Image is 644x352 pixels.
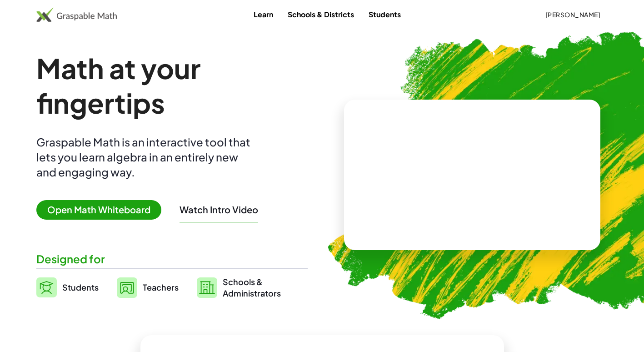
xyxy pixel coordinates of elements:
[117,277,137,298] img: svg%3e
[36,276,99,299] a: Students
[36,206,169,215] a: Open Math Whiteboard
[246,6,280,23] a: Learn
[197,277,217,298] img: svg%3e
[361,6,408,23] a: Students
[117,276,179,299] a: Teachers
[223,276,281,299] span: Schools & Administrators
[36,251,308,267] div: Designed for
[62,282,99,292] span: Students
[36,200,161,220] span: Open Math Whiteboard
[404,141,540,209] video: What is this? This is dynamic math notation. Dynamic math notation plays a central role in how Gr...
[36,277,57,297] img: svg%3e
[180,204,258,216] button: Watch Intro Video
[197,276,281,299] a: Schools &Administrators
[36,51,308,120] h1: Math at your fingertips
[143,282,179,292] span: Teachers
[36,135,255,180] div: Graspable Math is an interactive tool that lets you learn algebra in an entirely new and engaging...
[538,6,608,23] button: [PERSON_NAME]
[280,6,361,23] a: Schools & Districts
[545,10,600,19] span: [PERSON_NAME]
